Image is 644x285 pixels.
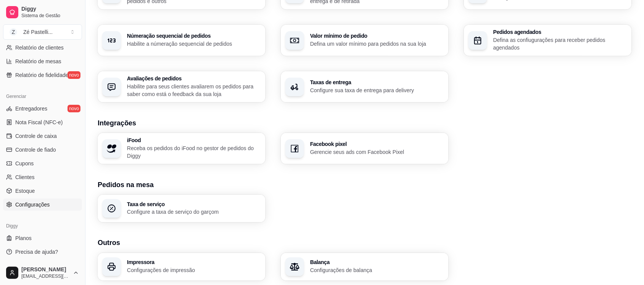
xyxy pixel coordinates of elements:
button: BalançaConfigurações de balança [281,253,449,281]
span: Relatório de fidelidade [15,71,68,79]
h3: Pedidos agendados [493,29,627,35]
h3: Impressora [127,260,261,265]
a: Entregadoresnovo [3,102,82,115]
button: Facebook pixelGerencie seus ads com Facebook Pixel [281,133,449,164]
button: Avaliações de pedidosHabilite para seus clientes avaliarem os pedidos para saber como está o feed... [98,71,266,102]
button: Taxa de serviçoConfigure a taxa de serviço do garçom [98,195,266,223]
span: Planos [15,234,32,242]
span: Cupons [15,160,34,167]
h3: Valor mínimo de pedido [310,33,444,38]
span: Clientes [15,173,35,181]
p: Configurações de balança [310,267,444,274]
span: Relatório de mesas [15,58,61,65]
a: Cupons [3,157,82,170]
span: Controle de fiado [15,146,56,154]
span: Controle de caixa [15,132,57,140]
span: Sistema de Gestão [21,13,79,19]
h3: Facebook pixel [310,141,444,147]
a: Relatório de fidelidadenovo [3,69,82,81]
span: Precisa de ajuda? [15,248,58,256]
a: DiggySistema de Gestão [3,3,82,21]
a: Precisa de ajuda? [3,246,82,258]
a: Nota Fiscal (NFC-e) [3,116,82,128]
a: Controle de caixa [3,130,82,142]
div: Diggy [3,220,82,232]
span: Z [10,28,17,36]
span: [PERSON_NAME] [21,266,70,273]
button: Select a team [3,24,82,40]
button: Númeração sequencial de pedidosHabilite a númeração sequencial de pedidos [98,25,266,56]
button: ImpressoraConfigurações de impressão [98,253,266,281]
span: Configurações [15,201,50,208]
span: Relatório de clientes [15,44,64,51]
a: Relatório de mesas [3,55,82,67]
div: Zé Pastelli ... [23,28,53,36]
p: Gerencie seus ads com Facebook Pixel [310,148,444,156]
div: Gerenciar [3,90,82,102]
h3: Pedidos na mesa [98,179,632,190]
p: Configure sua taxa de entrega para delivery [310,86,444,94]
button: [PERSON_NAME][EMAIL_ADDRESS][DOMAIN_NAME] [3,264,82,282]
a: Relatório de clientes [3,42,82,54]
p: Defina as confiugurações para receber pedidos agendados [493,36,627,51]
p: Receba os pedidos do iFood no gestor de pedidos do Diggy [127,144,261,160]
span: Estoque [15,187,35,195]
a: Clientes [3,171,82,183]
h3: Taxas de entrega [310,80,444,85]
h3: Taxa de serviço [127,202,261,207]
p: Defina um valor mínimo para pedidos na sua loja [310,40,444,48]
span: [EMAIL_ADDRESS][DOMAIN_NAME] [21,273,70,279]
a: Controle de fiado [3,144,82,156]
p: Configure a taxa de serviço do garçom [127,208,261,216]
p: Habilite a númeração sequencial de pedidos [127,40,261,48]
button: iFoodReceba os pedidos do iFood no gestor de pedidos do Diggy [98,133,266,164]
p: Configurações de impressão [127,267,261,274]
p: Habilite para seus clientes avaliarem os pedidos para saber como está o feedback da sua loja [127,83,261,98]
span: Nota Fiscal (NFC-e) [15,118,63,126]
button: Taxas de entregaConfigure sua taxa de entrega para delivery [281,71,449,102]
a: Planos [3,232,82,244]
span: Diggy [21,6,79,13]
h3: Outros [98,238,632,248]
h3: Balança [310,260,444,265]
span: Entregadores [15,105,47,112]
h3: iFood [127,138,261,143]
button: Pedidos agendadosDefina as confiugurações para receber pedidos agendados [464,25,632,56]
h3: Integrações [98,118,632,128]
a: Estoque [3,185,82,197]
button: Valor mínimo de pedidoDefina um valor mínimo para pedidos na sua loja [281,25,449,56]
a: Configurações [3,199,82,211]
h3: Avaliações de pedidos [127,76,261,81]
h3: Númeração sequencial de pedidos [127,33,261,38]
